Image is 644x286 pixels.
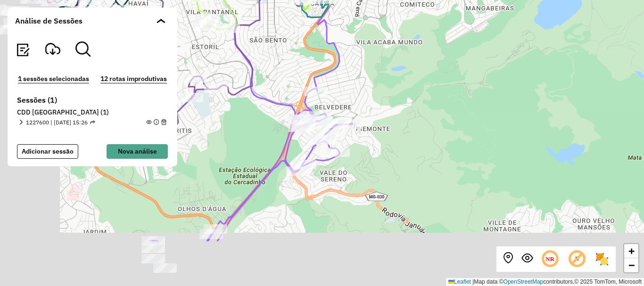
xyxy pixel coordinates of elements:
button: Nova análise [107,144,168,159]
button: 12 rotas improdutivas [98,74,170,84]
h6: CDD [GEOGRAPHIC_DATA] (1) [17,108,168,117]
a: Leaflet [448,278,471,285]
span: | [472,278,474,285]
a: OpenStreetMap [504,278,544,285]
button: Visualizar Romaneio Exportadas [45,41,60,58]
h6: Sessões (1) [17,96,168,105]
div: Map data © contributors,© 2025 TomTom, Microsoft [446,278,644,286]
button: Adicionar sessão [17,144,78,159]
span: + [628,245,635,257]
button: Centralizar mapa no depósito ou ponto de apoio [503,253,514,266]
span: Ocultar NR [540,249,560,269]
a: Zoom in [624,244,638,258]
span: Análise de Sessões [15,15,83,26]
span: Exibir rótulo [567,249,587,269]
img: Exibir/Ocultar setores [594,252,610,267]
span: − [628,259,635,271]
span: 1227600 | [DATE] 15:26 [26,118,95,127]
button: Exibir sessão original [521,253,533,266]
button: 1 sessões selecionadas [15,74,92,84]
a: Zoom out [624,258,638,272]
button: Visualizar relatório de Roteirização Exportadas [15,41,30,58]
